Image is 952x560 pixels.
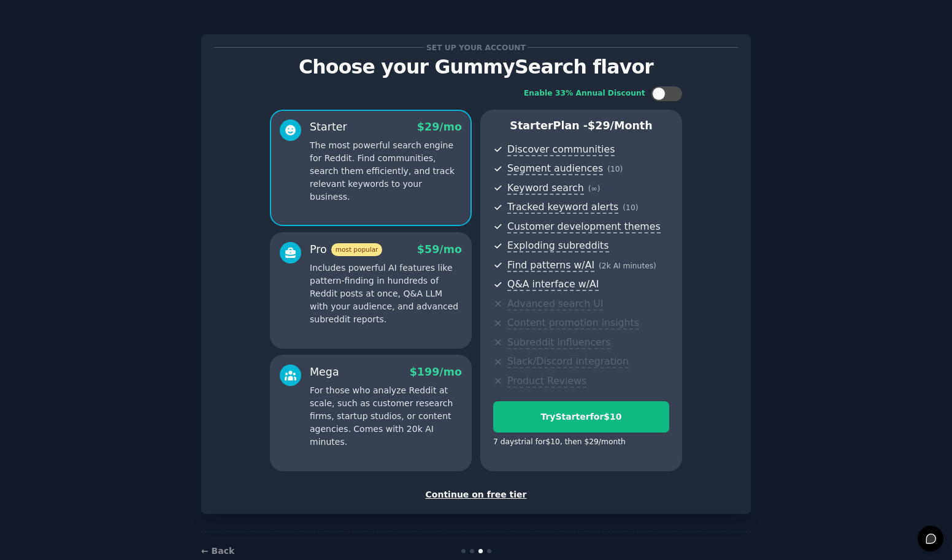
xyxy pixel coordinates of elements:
[507,201,618,214] span: Tracked keyword alerts
[310,262,462,326] p: Includes powerful AI features like pattern-finding in hundreds of Reddit posts at once, Q&A LLM w...
[493,401,669,433] button: TryStarterfor$10
[507,240,608,252] span: Exploding subreddits
[507,143,615,156] span: Discover communities
[201,546,234,556] a: ← Back
[507,298,603,311] span: Advanced search UI
[507,259,594,272] span: Find patterns w/AI
[310,242,382,257] div: Pro
[524,88,645,99] div: Enable 33% Annual Discount
[417,243,462,255] span: $ 59 /mo
[507,355,629,368] span: Slack/Discord integration
[507,317,639,330] span: Content promotion insights
[310,365,339,380] div: Mega
[417,121,462,133] span: $ 29 /mo
[507,221,661,233] span: Customer development themes
[507,162,603,175] span: Segment audiences
[507,375,586,388] span: Product Reviews
[410,366,462,378] span: $ 199 /mo
[607,165,623,173] span: ( 10 )
[588,119,653,132] span: $ 29 /month
[588,184,601,193] span: ( ∞ )
[494,411,669,423] div: Try Starter for $10
[599,262,656,270] span: ( 2k AI minutes )
[310,139,462,203] p: The most powerful search engine for Reddit. Find communities, search them efficiently, and track ...
[623,203,638,212] span: ( 10 )
[214,488,738,501] div: Continue on free tier
[493,437,626,448] div: 7 days trial for $10 , then $ 29 /month
[507,278,599,291] span: Q&A interface w/AI
[310,384,462,448] p: For those who analyze Reddit at scale, such as customer research firms, startup studios, or conte...
[507,336,610,349] span: Subreddit influencers
[493,118,669,134] p: Starter Plan -
[331,243,383,256] span: most popular
[214,56,738,78] p: Choose your GummySearch flavor
[507,182,584,195] span: Keyword search
[424,41,528,54] span: Set up your account
[310,119,347,135] div: Starter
